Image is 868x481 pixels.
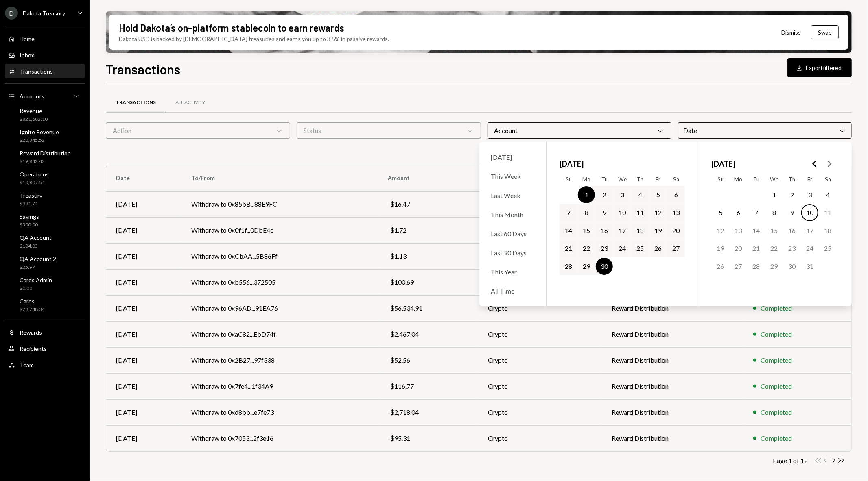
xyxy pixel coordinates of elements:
[577,173,595,186] th: Monday
[614,240,631,257] button: Wednesday, September 24th, 2025, selected
[729,173,747,186] th: Monday
[388,303,468,313] div: -$56,534.91
[479,321,602,347] td: Crypto
[5,325,85,340] a: Rewards
[596,204,613,221] button: Tuesday, September 9th, 2025, selected
[649,173,667,186] th: Friday
[388,329,468,339] div: -$2,467.04
[614,204,631,221] button: Wednesday, September 10th, 2025, selected
[119,35,389,43] div: Dakota USD is backed by [DEMOGRAPHIC_DATA] treasuries and earns you up to 3.5% in passive rewards.
[486,168,540,185] div: This Week
[761,303,792,313] div: Completed
[486,187,540,204] div: Last Week
[181,373,378,399] td: Withdraw to 0x7fe4...1f34A9
[479,347,602,373] td: Crypto
[20,179,49,186] div: $10,807.54
[5,274,85,294] a: Cards Admin$0.00
[560,204,577,221] button: Sunday, September 7th, 2025, selected
[106,61,180,77] h1: Transactions
[819,186,836,203] button: Saturday, October 4th, 2025
[106,92,166,113] a: Transactions
[488,122,672,139] div: Account
[614,186,631,203] button: Wednesday, September 3rd, 2025, selected
[773,457,808,464] div: Page 1 of 12
[649,240,667,257] button: Friday, September 26th, 2025, selected
[181,321,378,347] td: Withdraw to 0xaC82...EbD74f
[20,200,42,207] div: $991.71
[560,173,685,293] table: September 2025
[181,243,378,269] td: Withdraw to 0xCbAA...5B86Ff
[479,425,602,451] td: Crypto
[596,258,613,275] button: Tuesday, September 30th, 2025, selected
[632,204,649,221] button: Thursday, September 11th, 2025, selected
[388,251,468,261] div: -$1.13
[23,10,65,17] div: Dakota Treasury
[748,258,765,275] button: Tuesday, October 28th, 2025
[20,68,53,75] div: Transactions
[5,7,18,20] div: D
[783,173,801,186] th: Thursday
[5,48,85,62] a: Inbox
[730,240,747,257] button: Monday, October 20th, 2025
[20,93,44,100] div: Accounts
[595,173,613,186] th: Tuesday
[783,186,800,203] button: Thursday, October 2nd, 2025
[5,189,85,209] a: Treasury$991.71
[116,199,172,209] div: [DATE]
[479,399,602,425] td: Crypto
[711,173,837,293] table: October 2025
[5,168,85,188] a: Operations$10,807.54
[116,303,172,313] div: [DATE]
[578,258,595,275] button: Monday, September 29th, 2025, selected
[801,204,818,221] button: Today, Friday, October 10th, 2025
[20,276,52,283] div: Cards Admin
[5,126,85,146] a: Ignite Revenue$20,345.52
[181,425,378,451] td: Withdraw to 0x7053...2f3e16
[787,58,852,77] button: Exportfiltered
[181,295,378,321] td: Withdraw to 0x96AD...91EA76
[578,240,595,257] button: Monday, September 22nd, 2025, selected
[819,222,836,239] button: Saturday, October 18th, 2025
[667,173,685,186] th: Saturday
[5,31,85,46] a: Home
[730,204,747,221] button: Monday, October 6th, 2025
[771,23,811,42] button: Dismiss
[116,225,172,235] div: [DATE]
[20,234,52,241] div: QA Account
[649,222,667,239] button: Friday, September 19th, 2025, selected
[20,192,42,199] div: Treasury
[175,99,205,106] div: All Activity
[20,243,52,250] div: $184.83
[116,277,172,287] div: [DATE]
[5,147,85,167] a: Reward Distribution$19,842.42
[765,222,783,239] button: Wednesday, October 15th, 2025
[181,191,378,217] td: Withdraw to 0x85bB...88E9FC
[667,204,684,221] button: Saturday, September 13th, 2025, selected
[667,222,684,239] button: Saturday, September 20th, 2025, selected
[181,399,378,425] td: Withdraw to 0xd8bb...e7fe73
[748,222,765,239] button: Tuesday, October 14th, 2025
[613,173,631,186] th: Wednesday
[667,240,684,257] button: Saturday, September 27th, 2025, selected
[388,225,468,235] div: -$1.72
[761,329,792,339] div: Completed
[632,186,649,203] button: Thursday, September 4th, 2025, selected
[181,269,378,295] td: Withdraw to 0xb556...372505
[388,407,468,417] div: -$2,718.04
[486,244,540,261] div: Last 90 Days
[20,264,56,271] div: $25.97
[20,150,71,157] div: Reward Distribution
[602,373,743,399] td: Reward Distribution
[596,222,613,239] button: Tuesday, September 16th, 2025, selected
[801,186,818,203] button: Friday, October 3rd, 2025
[181,347,378,373] td: Withdraw to 0x2B27...97f338
[765,186,783,203] button: Wednesday, October 1st, 2025
[479,191,602,217] td: Crypto
[486,206,540,223] div: This Month
[388,433,468,443] div: -$95.31
[765,240,783,257] button: Wednesday, October 22nd, 2025
[819,204,836,221] button: Saturday, October 11th, 2025
[20,222,39,229] div: $500.00
[20,52,34,59] div: Inbox
[166,92,215,113] a: All Activity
